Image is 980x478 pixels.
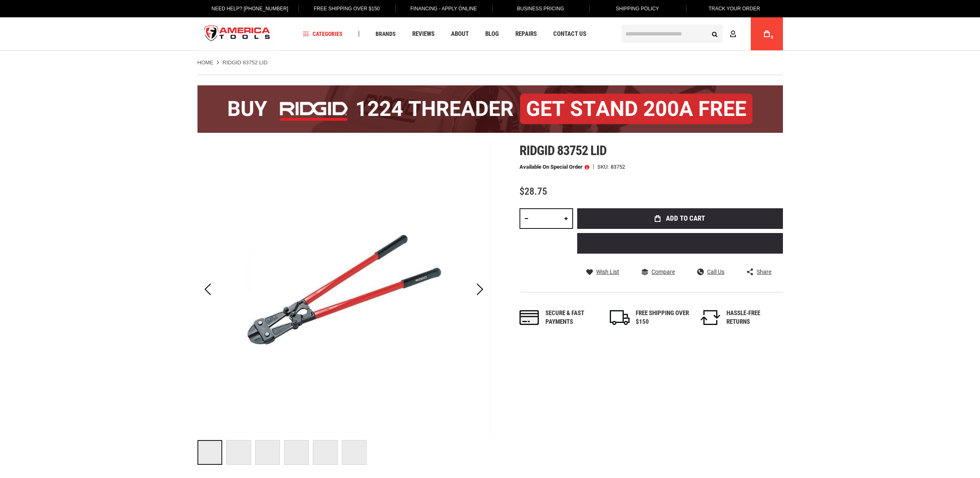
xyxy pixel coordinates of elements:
a: About [447,28,472,40]
img: payments [519,310,539,325]
span: Categories [303,31,343,37]
div: RIDGID 83752 LID [197,436,226,469]
a: 0 [759,17,775,50]
a: Compare [642,268,675,275]
span: Wish List [596,269,619,275]
span: Blog [485,31,499,37]
a: Home [197,59,214,66]
a: Categories [299,28,346,40]
span: $28.75 [519,186,547,197]
span: Reviews [412,31,435,37]
span: Repairs [515,31,537,37]
a: Reviews [409,28,438,40]
img: shipping [610,310,630,325]
div: RIDGID 83752 LID [226,436,255,469]
a: Wish List [586,268,619,275]
div: HASSLE-FREE RETURNS [726,309,780,327]
div: Previous [197,143,218,436]
span: Add to Cart [666,215,705,222]
strong: SKU [597,164,611,170]
span: Share [757,269,771,275]
a: store logo [197,19,277,49]
img: America Tools [197,19,277,49]
strong: RIDGID 83752 LID [223,59,268,66]
span: Call Us [707,269,724,275]
div: FREE SHIPPING OVER $150 [636,309,689,327]
div: Secure & fast payments [545,309,599,327]
a: Repairs [512,28,541,40]
a: Call Us [697,268,724,275]
span: Shipping Policy [616,6,659,12]
div: RIDGID 83752 LID [313,436,342,469]
span: Compare [651,269,675,275]
span: Ridgid 83752 lid [519,143,607,158]
a: Brands [372,28,400,40]
div: Next [470,143,490,436]
span: About [451,31,469,37]
button: Search [707,26,723,42]
img: RIDGID 83752 LID [197,143,490,436]
div: RIDGID 83752 LID [284,436,313,469]
span: Contact Us [553,31,586,37]
a: Contact Us [550,28,590,40]
div: RIDGID 83752 LID [342,436,367,469]
img: returns [700,310,720,325]
a: Blog [482,28,503,40]
span: 0 [771,35,773,40]
img: BOGO: Buy the RIDGID® 1224 Threader (26092), get the 92467 200A Stand FREE! [197,85,783,133]
p: Available on Special Order [519,164,589,170]
div: RIDGID 83752 LID [255,436,284,469]
span: Brands [376,31,396,37]
div: 83752 [611,164,625,170]
button: Add to Cart [577,208,783,229]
